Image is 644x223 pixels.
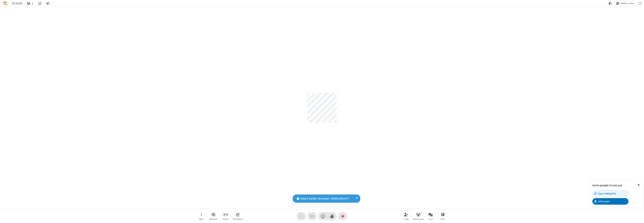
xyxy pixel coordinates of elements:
span: Breakout [209,218,217,220]
button: Start streaming [220,211,231,222]
button: Open participant list [25,1,35,6]
button: Close popover [635,180,643,190]
button: Open menu [196,211,207,222]
img: QA Selenium DO NOT DELETE OR CHANGE [3,1,7,6]
div: Timer [10,1,24,6]
span: Chat [429,218,433,220]
label: Invite people to join you [592,183,622,187]
span: Whiteboard [233,218,243,220]
button: Add people [592,198,628,204]
button: Audio problem - check your Internet connection or call by phone [297,212,306,220]
button: Copy meeting link [592,190,628,197]
button: Change layout [615,1,636,6]
span: 1 [32,2,33,5]
button: Open chat [425,211,436,222]
div: Copy meeting link [594,192,616,195]
button: Fullscreen [637,1,643,6]
button: Using system theme [607,1,613,6]
button: Open poll [437,211,448,222]
button: Invite participants (⌘+Shift+I) [401,211,412,222]
span: 00:00 [16,2,22,5]
span: Polls [441,218,445,220]
button: Open shared whiteboard [232,211,243,222]
button: Manage Breakout Rooms [208,211,219,222]
button: Raise hand [327,212,336,220]
span: Stream [222,218,229,220]
span: Gallery view [620,2,634,5]
span: Want better browser notifications? [301,196,349,201]
span: More [199,218,203,220]
button: Send a reaction [318,212,327,220]
button: Conversation [45,1,51,6]
span: Invite [404,218,409,220]
button: Video [308,212,317,220]
div: 1 [420,211,423,214]
div: Meeting details Encryption enabled [36,1,43,6]
button: End or leave meeting [338,212,347,220]
span: Participants [413,218,424,220]
button: Open participant list [413,211,424,222]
